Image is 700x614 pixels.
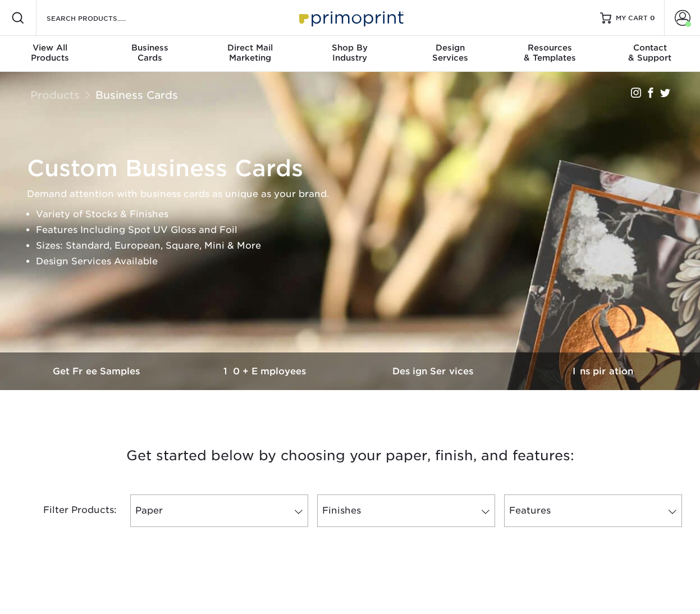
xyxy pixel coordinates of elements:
[317,494,495,527] a: Finishes
[130,494,308,527] a: Paper
[36,254,684,269] li: Design Services Available
[300,43,400,63] div: Industry
[600,43,700,63] div: & Support
[500,43,600,53] span: Resources
[36,238,684,254] li: Sizes: Standard, European, Square, Mini & More
[27,155,684,182] h1: Custom Business Cards
[400,43,500,53] span: Design
[36,222,684,238] li: Features Including Spot UV Gloss and Foil
[200,43,300,53] span: Direct Mail
[500,36,600,72] a: Resources& Templates
[182,366,350,377] h3: 10+ Employees
[36,207,684,222] li: Variety of Stocks & Finishes
[400,36,500,72] a: DesignServices
[13,494,126,527] div: Filter Products:
[300,43,400,53] span: Shop By
[519,352,687,390] a: Inspiration
[45,11,155,25] input: SEARCH PRODUCTS.....
[600,36,700,72] a: Contact& Support
[100,36,200,72] a: BusinessCards
[22,430,679,481] h3: Get started below by choosing your paper, finish, and features:
[27,186,684,202] p: Demand attention with business cards as unique as your brand.
[350,366,519,377] h3: Design Services
[200,43,300,63] div: Marketing
[616,13,648,23] span: MY CART
[294,6,406,30] img: Primoprint
[30,89,80,101] a: Products
[182,352,350,390] a: 10+ Employees
[350,352,519,390] a: Design Services
[600,43,700,53] span: Contact
[400,43,500,63] div: Services
[500,43,600,63] div: & Templates
[13,366,182,377] h3: Get Free Samples
[95,89,178,101] a: Business Cards
[300,36,400,72] a: Shop ByIndustry
[13,352,182,390] a: Get Free Samples
[650,14,655,22] span: 0
[100,43,200,63] div: Cards
[200,36,300,72] a: Direct MailMarketing
[519,366,687,377] h3: Inspiration
[100,43,200,53] span: Business
[504,494,682,527] a: Features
